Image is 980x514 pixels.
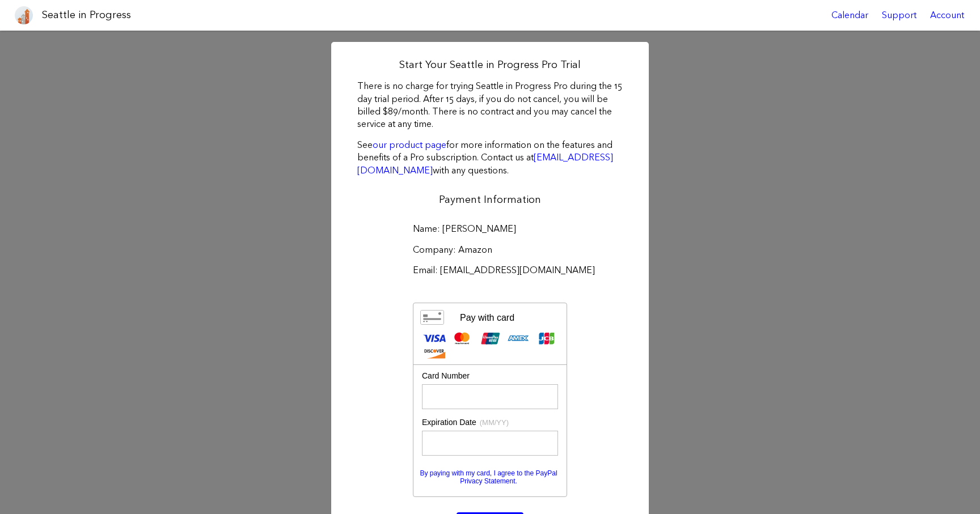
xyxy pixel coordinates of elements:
[422,371,558,382] div: Card Number
[480,418,509,427] span: (MM/YY)
[357,193,623,207] h2: Payment Information
[15,6,33,24] img: favicon-96x96.png
[427,431,553,455] iframe: Secure Credit Card Frame - Expiration Date
[422,417,558,428] div: Expiration Date
[413,244,567,256] label: Company: Amazon
[357,80,623,131] p: There is no charge for trying Seattle in Progress Pro during the 15 day trial period. After 15 da...
[42,8,131,22] h1: Seattle in Progress
[357,139,623,177] p: See for more information on the features and benefits of a Pro subscription. Contact us at with a...
[413,264,567,277] label: Email: [EMAIL_ADDRESS][DOMAIN_NAME]
[427,385,553,409] iframe: Secure Credit Card Frame - Credit Card Number
[373,139,446,150] a: our product page
[357,58,623,72] h2: Start Your Seattle in Progress Pro Trial
[420,469,557,485] a: By paying with my card, I agree to the PayPal Privacy Statement.
[413,223,567,235] label: Name: [PERSON_NAME]
[357,152,613,175] a: [EMAIL_ADDRESS][DOMAIN_NAME]
[460,312,514,323] div: Pay with card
